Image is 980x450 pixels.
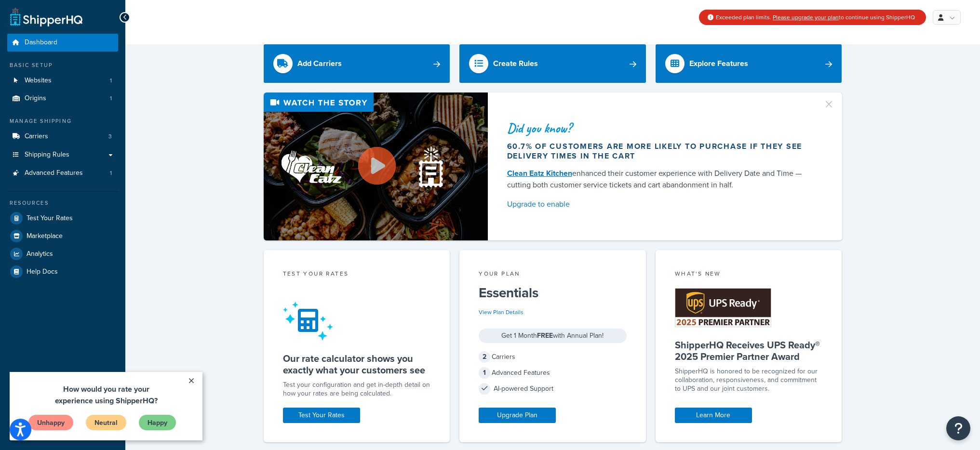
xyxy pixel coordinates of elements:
li: Origins [7,90,118,107]
div: What's New [675,269,823,280]
a: Create Rules [459,44,646,83]
div: Your Plan [479,269,627,280]
span: Exceeded plan limits. to continue using ShipperHQ [716,13,915,22]
div: Advanced Features [479,366,627,380]
a: Analytics [7,245,118,263]
a: Unhappy [18,42,64,59]
span: Marketplace [27,232,63,240]
li: Advanced Features [7,164,118,182]
h5: Our rate calculator shows you exactly what your customers see [283,353,431,376]
a: Marketplace [7,227,118,245]
span: Test Your Rates [27,214,73,223]
a: Happy [129,42,167,59]
div: enhanced their customer experience with Delivery Date and Time — cutting both customer service ti... [507,168,812,191]
a: Neutral [76,42,117,59]
span: 1 [110,169,112,177]
div: Add Carriers [297,57,342,70]
span: How would you rate your experience using ShipperHQ? [45,12,148,34]
div: Manage Shipping [7,117,118,125]
a: Help Docs [7,263,118,280]
a: Test Your Rates [7,210,118,227]
span: 1 [110,94,112,103]
div: Test your rates [283,269,431,280]
a: Please upgrade your plan [773,13,839,22]
div: Test your configuration and get in-depth detail on how your rates are being calculated. [283,381,431,398]
div: 60.7% of customers are more likely to purchase if they see delivery times in the cart [507,142,812,161]
h5: Essentials [479,285,627,301]
span: Shipping Rules [25,151,69,159]
div: Create Rules [493,57,538,70]
a: Websites1 [7,72,118,90]
a: Test Your Rates [283,408,360,423]
span: Help Docs [27,268,58,276]
li: Carriers [7,128,118,146]
a: Add Carriers [264,44,450,83]
li: Websites [7,72,118,90]
a: Carriers3 [7,128,118,146]
span: Websites [25,77,52,85]
div: Explore Features [689,57,748,70]
div: Basic Setup [7,61,118,69]
div: Did you know? [507,121,812,135]
p: ShipperHQ is honored to be recognized for our collaboration, responsiveness, and commitment to UP... [675,367,823,393]
span: Origins [25,94,46,103]
button: Open Resource Center [946,416,970,440]
a: Upgrade Plan [479,408,556,423]
a: Origins1 [7,90,118,107]
div: AI-powered Support [479,382,627,396]
span: 1 [110,77,112,85]
a: Clean Eatz Kitchen [507,168,572,179]
img: Video thumbnail [264,93,488,240]
a: Dashboard [7,34,118,52]
span: Analytics [27,250,53,258]
span: Advanced Features [25,169,83,177]
a: Upgrade to enable [507,198,812,211]
a: View Plan Details [479,308,524,317]
a: Advanced Features1 [7,164,118,182]
a: Explore Features [656,44,842,83]
a: Learn More [675,408,752,423]
span: 2 [479,351,490,363]
h5: ShipperHQ Receives UPS Ready® 2025 Premier Partner Award [675,339,823,362]
span: 1 [479,367,490,379]
strong: FREE [537,331,553,341]
div: Get 1 Month with Annual Plan! [479,329,627,343]
a: Shipping Rules [7,146,118,164]
div: Resources [7,199,118,207]
span: 3 [108,132,112,141]
div: Carriers [479,350,627,364]
span: Carriers [25,132,48,141]
span: Dashboard [25,39,57,47]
